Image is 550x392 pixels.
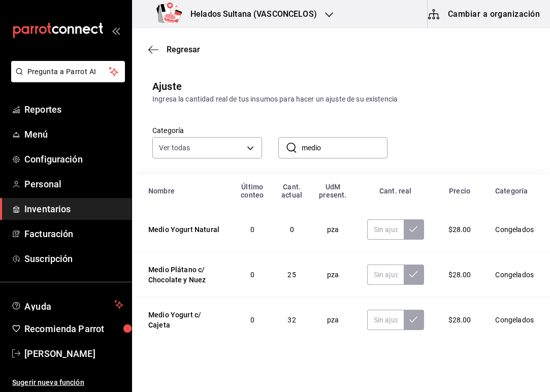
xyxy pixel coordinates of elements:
span: Ayuda [24,299,110,311]
span: Regresar [167,45,200,54]
div: UdM present. [317,183,349,199]
span: $28.00 [448,225,471,234]
span: 0 [250,271,254,279]
span: 25 [287,271,296,279]
td: Congelados [483,298,550,343]
span: 0 [250,225,254,234]
a: Pregunta a Parrot AI [7,74,125,84]
div: Categoría [489,187,534,195]
button: Pregunta a Parrot AI [11,61,125,82]
span: 32 [287,316,296,324]
input: Sin ajuste [367,310,404,330]
span: Facturación [24,227,123,241]
span: Sugerir nueva función [12,377,123,388]
td: pza [311,298,355,343]
span: Ver todas [159,143,190,153]
button: open_drawer_menu [112,26,120,35]
span: $28.00 [448,316,471,324]
h3: Helados Sultana (VASCONCELOS) [182,8,317,20]
div: Cant. actual [279,183,305,199]
input: Buscar nombre de insumo [302,138,388,158]
td: pza [311,252,355,298]
span: $28.00 [448,271,471,279]
span: Pregunta a Parrot AI [27,67,109,77]
td: Medio Plátano c/ Chocolate y Nuez [132,252,232,298]
span: Inventarios [24,202,123,216]
div: Ingresa la cantidad real de tus insumos para hacer un ajuste de su existencia [152,94,530,105]
span: Configuración [24,152,123,166]
span: 0 [290,225,294,234]
div: Precio [442,187,477,195]
span: [PERSON_NAME] [24,347,123,361]
button: Regresar [148,45,200,54]
div: Último conteo [238,183,267,199]
span: Personal [24,177,123,191]
div: Nombre [148,187,225,195]
td: pza [311,207,355,252]
span: Suscripción [24,252,123,266]
input: Sin ajuste [367,219,404,240]
span: Recomienda Parrot [24,322,123,336]
td: Medio Yogurt Natural [132,207,232,252]
td: Congelados [483,207,550,252]
div: Ajuste [152,79,182,94]
td: Congelados [483,252,550,298]
input: Sin ajuste [367,265,404,285]
span: Reportes [24,103,123,116]
div: Cant. real [361,187,430,195]
span: Menú [24,127,123,141]
label: Categoría [152,127,262,134]
span: 0 [250,316,254,324]
td: Medio Yogurt c/ Cajeta [132,298,232,343]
